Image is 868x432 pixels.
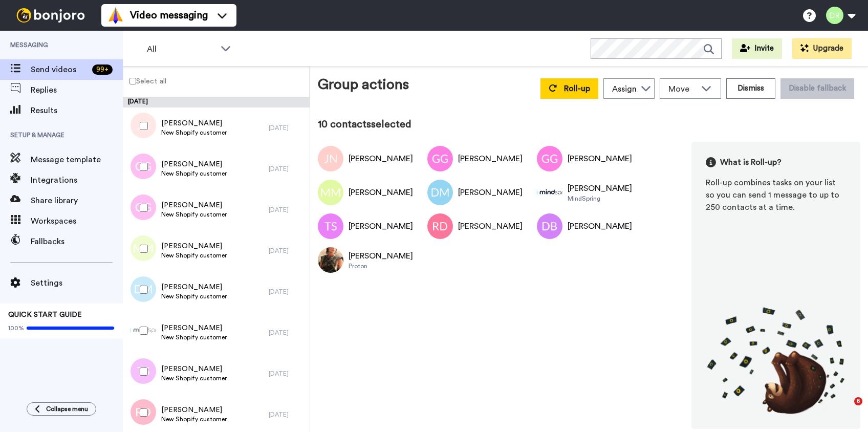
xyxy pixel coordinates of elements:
[564,84,590,93] span: Roll-up
[726,78,775,99] button: Dismiss
[161,241,227,251] span: [PERSON_NAME]
[427,146,453,171] img: Image of Gary Griffin
[269,165,305,173] div: [DATE]
[568,182,632,195] div: [PERSON_NAME]
[706,177,846,213] div: Roll-up combines tasks on your list so you can send 1 message to up to 250 contacts at a time.
[31,104,123,117] span: Results
[31,235,123,248] span: Fallbacks
[269,411,305,419] div: [DATE]
[161,405,227,415] span: [PERSON_NAME]
[732,38,782,59] button: Invite
[161,333,227,341] span: New Shopify customer
[780,78,854,99] button: Disable fallback
[537,180,562,205] img: Image of Diana Axness
[161,210,227,219] span: New Shopify customer
[161,200,227,210] span: [PERSON_NAME]
[161,118,227,128] span: [PERSON_NAME]
[269,124,305,132] div: [DATE]
[568,153,632,165] div: [PERSON_NAME]
[27,402,96,416] button: Collapse menu
[833,397,858,422] iframe: Intercom live chat
[123,75,166,87] label: Select all
[349,186,413,199] div: [PERSON_NAME]
[161,415,227,423] span: New Shopify customer
[458,186,523,199] div: [PERSON_NAME]
[31,277,123,289] span: Settings
[568,220,632,232] div: [PERSON_NAME]
[92,64,113,75] div: 99 +
[161,282,227,292] span: [PERSON_NAME]
[427,213,453,239] img: Image of Ryan DeBono
[147,43,215,55] span: All
[161,323,227,333] span: [PERSON_NAME]
[540,78,598,99] button: Roll-up
[269,370,305,378] div: [DATE]
[129,78,136,84] input: Select all
[427,180,453,205] img: Image of Douglas Moore
[161,374,227,382] span: New Shopify customer
[31,154,123,166] span: Message template
[720,156,782,168] span: What is Roll-up?
[612,83,637,95] div: Assign
[568,195,632,203] div: MindSpring
[161,364,227,374] span: [PERSON_NAME]
[318,247,343,273] img: Image of Brad Troia
[31,63,88,76] span: Send videos
[31,84,123,96] span: Replies
[161,128,227,137] span: New Shopify customer
[269,288,305,296] div: [DATE]
[349,262,413,270] div: Proton
[269,206,305,214] div: [DATE]
[31,195,123,207] span: Share library
[458,220,523,232] div: [PERSON_NAME]
[161,169,227,178] span: New Shopify customer
[349,153,413,165] div: [PERSON_NAME]
[668,83,696,95] span: Move
[46,405,88,413] span: Collapse menu
[349,250,413,262] div: [PERSON_NAME]
[161,159,227,169] span: [PERSON_NAME]
[161,251,227,260] span: New Shopify customer
[318,180,343,205] img: Image of Michael Meyer
[537,213,562,239] img: Image of Darren Bruntz
[854,397,862,405] span: 6
[269,329,305,337] div: [DATE]
[318,74,409,99] div: Group actions
[269,247,305,255] div: [DATE]
[706,307,846,415] img: joro-roll.png
[130,8,208,23] span: Video messaging
[792,38,852,59] button: Upgrade
[12,8,89,23] img: bj-logo-header-white.svg
[318,213,343,239] img: Image of Terry Szura
[8,311,82,318] span: QUICK START GUIDE
[458,153,523,165] div: [PERSON_NAME]
[107,7,124,24] img: vm-color.svg
[161,292,227,300] span: New Shopify customer
[8,324,24,332] span: 100%
[349,220,413,232] div: [PERSON_NAME]
[31,215,123,227] span: Workspaces
[318,117,860,132] div: 10 contacts selected
[537,146,562,171] img: Image of Gallant, Gregory
[31,174,123,186] span: Integrations
[123,97,310,107] div: [DATE]
[318,146,343,171] img: Image of Joel Nealon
